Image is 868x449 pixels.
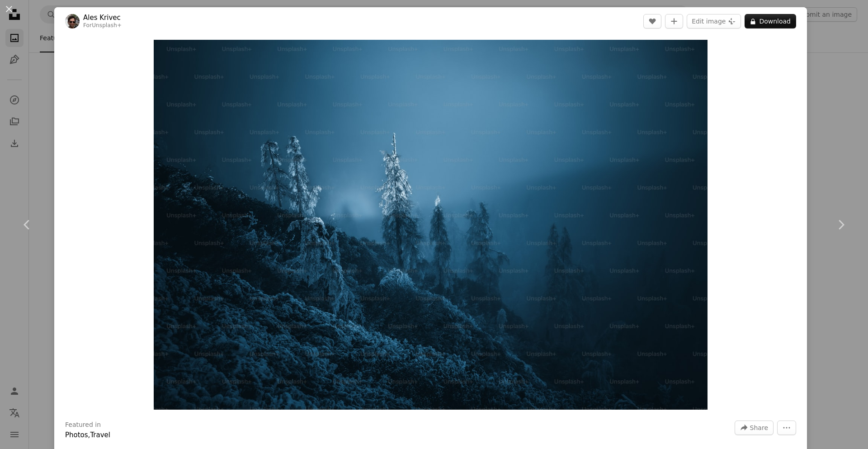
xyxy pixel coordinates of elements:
[83,13,122,22] a: Ales Krivec
[687,14,741,28] button: Edit image
[92,22,122,28] a: Unsplash+
[665,14,683,28] button: Add to Collection
[90,431,110,439] a: Travel
[643,14,661,28] button: Like
[750,421,768,435] span: Share
[777,421,796,435] button: More Actions
[88,431,90,439] span: ,
[154,40,708,410] button: Zoom in on this image
[814,181,868,268] a: Next
[65,14,80,28] img: Go to Ales Krivec's profile
[65,421,101,430] h3: Featured in
[83,22,122,29] div: For
[735,421,774,435] button: Share this image
[154,40,708,410] img: a foggy mountain with trees covered in snow
[65,431,88,439] a: Photos
[745,14,796,28] button: Download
